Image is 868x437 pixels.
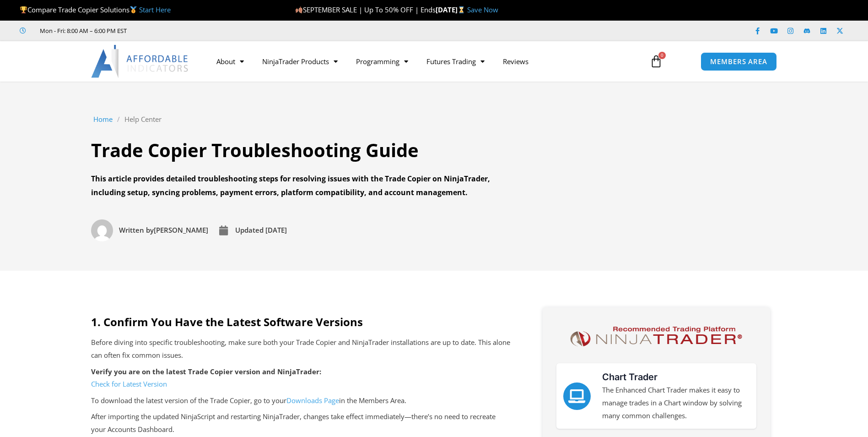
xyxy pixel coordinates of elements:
span: Mon - Fri: 8:00 AM – 6:00 PM EST [38,25,127,36]
strong: 1. Confirm You Have the Latest Software Versions [91,314,363,329]
a: Chart Trader [563,382,591,410]
a: Downloads Page [286,396,339,405]
a: 0 [636,48,676,75]
a: NinjaTrader Products [253,51,347,72]
a: Reviews [494,51,538,72]
a: Home [93,113,113,126]
div: This article provides detailed troubleshooting steps for resolving issues with the Trade Copier o... [91,172,512,199]
a: MEMBERS AREA [701,52,777,71]
strong: [DATE] [436,5,467,14]
a: About [207,51,253,72]
strong: Verify you are on the latest Trade Copier version and NinjaTrader: [91,367,321,376]
time: [DATE] [265,225,287,235]
p: Before diving into specific troubleshooting, make sure both your Trade Copier and NinjaTrader ins... [91,336,511,362]
img: 🥇 [130,6,137,13]
span: / [117,113,120,126]
p: The Enhanced Chart Trader makes it easy to manage trades in a Chart window by solving many common... [602,384,749,422]
img: ⌛ [458,6,465,13]
iframe: Customer reviews powered by Trustpilot [140,26,277,35]
a: Futures Trading [417,51,494,72]
img: NinjaTrader Logo | Affordable Indicators – NinjaTrader [566,323,746,350]
span: SEPTEMBER SALE | Up To 50% OFF | Ends [295,5,436,14]
a: Chart Trader [602,371,658,382]
a: Start Here [139,5,171,14]
span: Written by [119,225,154,235]
h1: Trade Copier Troubleshooting Guide [91,137,512,163]
span: MEMBERS AREA [710,58,767,65]
p: After importing the updated NinjaScript and restarting NinjaTrader, changes take effect immediate... [91,410,511,436]
nav: Menu [207,51,639,72]
p: To download the latest version of the Trade Copier, go to your in the Members Area. [91,394,511,407]
img: LogoAI | Affordable Indicators – NinjaTrader [91,45,189,78]
a: Check for Latest Version [91,379,167,388]
img: Picture of David Koehler [91,219,113,241]
span: [PERSON_NAME] [117,224,208,237]
a: Programming [347,51,417,72]
img: 🍂 [296,6,302,13]
img: 🏆 [20,6,27,13]
span: Updated [235,225,264,235]
span: Compare Trade Copier Solutions [20,5,171,14]
a: Save Now [467,5,498,14]
span: 0 [658,52,666,59]
a: Help Center [124,113,162,126]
